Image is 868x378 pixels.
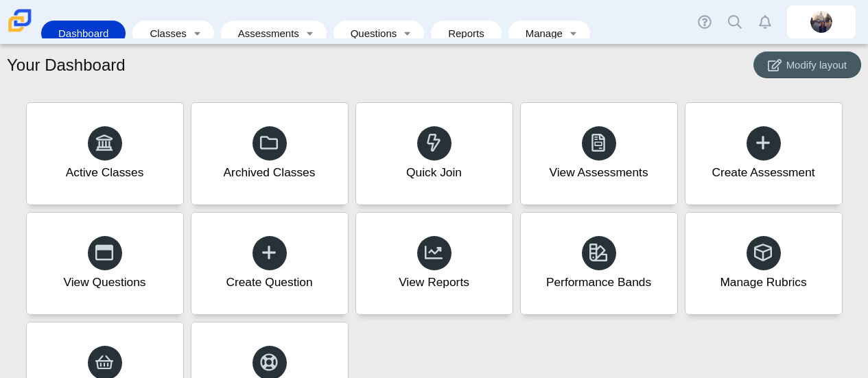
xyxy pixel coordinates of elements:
a: Reports [438,21,495,46]
img: Carmen School of Science & Technology [5,6,34,35]
span: Modify layout [786,59,847,71]
div: View Questions [63,274,145,291]
img: britta.barnhart.NdZ84j [810,11,832,33]
a: Quick Join [355,102,513,205]
div: View Reports [399,274,469,291]
a: Create Assessment [685,102,843,205]
div: Active Classes [66,164,144,181]
a: Active Classes [26,102,184,205]
a: Classes [139,21,187,46]
a: Create Question [191,212,349,315]
a: Performance Bands [520,212,678,315]
a: Carmen School of Science & Technology [5,25,34,37]
a: View Reports [355,212,513,315]
a: Toggle expanded [188,21,207,46]
a: Assessments [228,21,301,46]
a: Questions [340,21,398,46]
div: Performance Bands [546,274,651,291]
a: britta.barnhart.NdZ84j [787,5,856,38]
a: Toggle expanded [398,21,417,46]
div: Manage Rubrics [720,274,806,291]
button: Modify layout [753,51,861,78]
a: View Assessments [520,102,678,205]
a: Alerts [750,7,780,37]
a: Dashboard [48,21,119,46]
a: Manage [515,21,564,46]
a: Toggle expanded [564,21,583,46]
div: Create Assessment [712,164,814,181]
div: Archived Classes [224,164,316,181]
a: Archived Classes [191,102,349,205]
a: Toggle expanded [301,21,320,46]
div: View Assessments [549,164,648,181]
div: Create Question [226,274,312,291]
a: View Questions [26,212,184,315]
a: Manage Rubrics [685,212,843,315]
h1: Your Dashboard [7,54,126,77]
div: Quick Join [406,164,462,181]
